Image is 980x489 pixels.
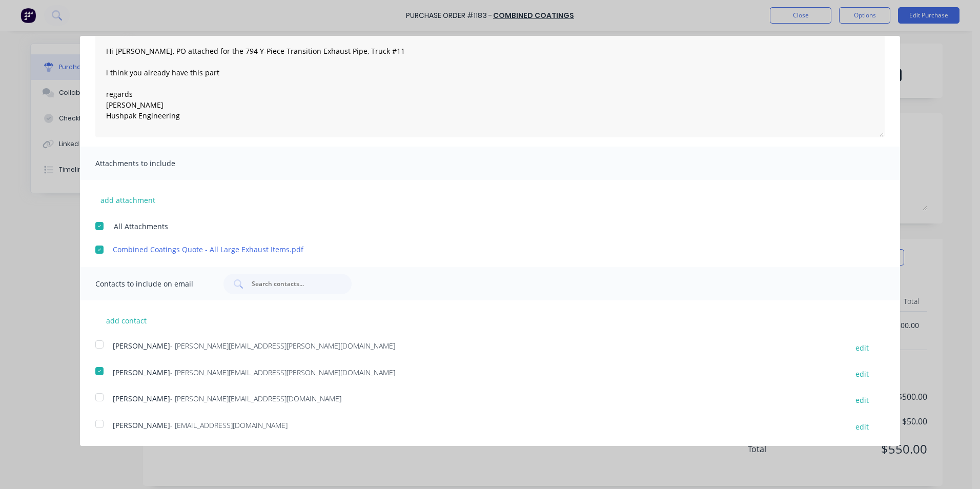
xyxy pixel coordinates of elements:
span: All Attachments [114,221,168,232]
span: [PERSON_NAME] [113,394,170,403]
button: edit [849,393,875,407]
span: Attachments to include [95,156,208,171]
span: [PERSON_NAME] [113,420,170,430]
span: [PERSON_NAME] [113,368,170,377]
button: edit [849,367,875,381]
a: Combined Coatings Quote - All Large Exhaust Items.pdf [113,244,837,255]
textarea: Hi [PERSON_NAME], PO attached for the 794 Y-Piece Transition Exhaust Pipe, Truck #11 i think you ... [95,35,885,137]
input: Search contacts... [251,279,336,289]
span: - [PERSON_NAME][EMAIL_ADDRESS][DOMAIN_NAME] [170,394,341,403]
button: add attachment [95,192,160,208]
button: add contact [95,313,157,328]
span: - [EMAIL_ADDRESS][DOMAIN_NAME] [170,420,288,430]
button: edit [849,420,875,434]
span: - [PERSON_NAME][EMAIL_ADDRESS][PERSON_NAME][DOMAIN_NAME] [170,368,395,377]
span: Contacts to include on email [95,277,208,291]
span: - [PERSON_NAME][EMAIL_ADDRESS][PERSON_NAME][DOMAIN_NAME] [170,341,395,351]
button: edit [849,340,875,354]
span: [PERSON_NAME] [113,341,170,351]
